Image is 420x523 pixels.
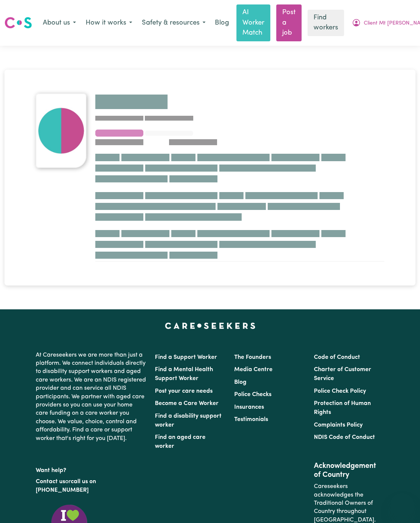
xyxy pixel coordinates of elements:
[314,401,371,415] a: Protection of Human Rights
[155,388,213,394] a: Post your care needs
[81,15,137,31] button: How it works
[165,323,255,329] a: Careseekers home page
[155,413,222,428] a: Find a disability support worker
[308,10,344,36] a: Find workers
[4,16,32,29] img: Careseekers logo
[210,15,233,31] a: Blog
[4,14,32,31] a: Careseekers logo
[155,367,213,382] a: Find a Mental Health Support Worker
[36,475,146,497] p: or
[314,462,384,479] h2: Acknowledgement of Country
[234,367,273,373] a: Media Centre
[314,422,363,428] a: Complaints Policy
[390,493,414,517] iframe: Button to launch messaging window
[155,434,206,449] a: Find an aged care worker
[234,417,268,422] a: Testimonials
[36,479,65,485] a: Contact us
[36,348,146,446] p: At Careseekers we are more than just a platform. We connect individuals directly to disability su...
[155,354,217,360] a: Find a Support Worker
[137,15,210,31] button: Safety & resources
[234,404,264,410] a: Insurances
[36,463,146,475] p: Want help?
[314,388,366,394] a: Police Check Policy
[38,15,81,31] button: About us
[36,479,96,493] a: call us on [PHONE_NUMBER]
[155,401,219,406] a: Become a Care Worker
[234,354,271,360] a: The Founders
[234,379,246,385] a: Blog
[314,434,375,440] a: NDIS Code of Conduct
[276,4,302,41] a: Post a job
[234,392,271,398] a: Police Checks
[314,354,360,360] a: Code of Conduct
[314,367,371,382] a: Charter of Customer Service
[236,4,270,41] a: AI Worker Match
